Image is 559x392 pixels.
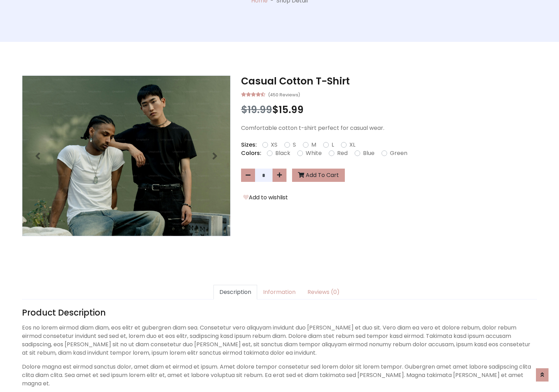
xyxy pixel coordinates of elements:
h3: $ [241,104,537,116]
label: XS [271,141,277,149]
button: Add To Cart [292,169,345,182]
label: Black [275,149,290,157]
p: Eos no lorem eirmod diam diam, eos elitr et gubergren diam sea. Consetetur vero aliquyam invidunt... [22,324,537,357]
span: 15.99 [278,103,304,117]
small: (450 Reviews) [268,90,300,98]
label: XL [349,141,355,149]
p: Comfortable cotton t-shirt perfect for casual wear. [241,124,537,132]
label: Blue [363,149,375,157]
p: Colors: [241,149,261,157]
h3: Casual Cotton T-Shirt [241,75,537,87]
label: Green [390,149,407,157]
label: M [311,141,316,149]
a: Information [257,285,302,299]
img: Image [22,76,230,236]
label: Red [337,149,348,157]
label: L [332,141,334,149]
p: Dolore magna est eirmod sanctus dolor, amet diam et eirmod et ipsum. Amet dolore tempor consetetu... [22,363,537,388]
h4: Product Description [22,308,537,318]
span: $19.99 [241,103,272,117]
label: S [293,141,296,149]
button: Add to wishlist [241,193,290,202]
p: Sizes: [241,141,257,149]
label: White [306,149,322,157]
a: Description [213,285,257,299]
a: Reviews (0) [302,285,346,299]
